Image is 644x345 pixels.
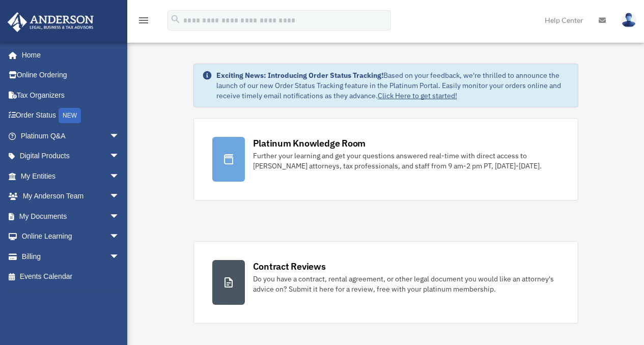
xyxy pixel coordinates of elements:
img: Anderson Advisors Platinum Portal [5,12,97,32]
a: Tax Organizers [7,85,135,105]
a: Billingarrow_drop_down [7,246,135,267]
a: My Anderson Teamarrow_drop_down [7,186,135,207]
a: Digital Productsarrow_drop_down [7,146,135,166]
div: Based on your feedback, we're thrilled to announce the launch of our new Order Status Tracking fe... [216,70,570,101]
a: Platinum Knowledge Room Further your learning and get your questions answered real-time with dire... [193,118,578,200]
div: Contract Reviews [253,260,326,273]
span: arrow_drop_down [109,166,130,187]
a: Events Calendar [7,267,135,287]
a: My Entitiesarrow_drop_down [7,166,135,186]
a: Click Here to get started! [378,91,457,100]
div: Platinum Knowledge Room [253,137,366,150]
span: arrow_drop_down [109,146,130,167]
strong: Exciting News: Introducing Order Status Tracking! [216,71,383,80]
a: Order StatusNEW [7,105,135,126]
a: menu [137,18,150,26]
span: arrow_drop_down [109,186,130,207]
div: Do you have a contract, rental agreement, or other legal document you would like an attorney's ad... [253,274,559,294]
i: menu [137,14,150,26]
span: arrow_drop_down [109,126,130,147]
i: search [170,14,181,25]
a: Home [7,45,130,65]
a: Contract Reviews Do you have a contract, rental agreement, or other legal document you would like... [193,241,578,324]
a: Online Ordering [7,65,135,85]
a: Online Learningarrow_drop_down [7,226,135,247]
a: Platinum Q&Aarrow_drop_down [7,126,135,146]
div: Further your learning and get your questions answered real-time with direct access to [PERSON_NAM... [253,151,559,171]
div: NEW [59,108,81,123]
span: arrow_drop_down [109,226,130,247]
a: My Documentsarrow_drop_down [7,206,135,226]
img: User Pic [621,13,636,27]
span: arrow_drop_down [109,246,130,267]
span: arrow_drop_down [109,206,130,227]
